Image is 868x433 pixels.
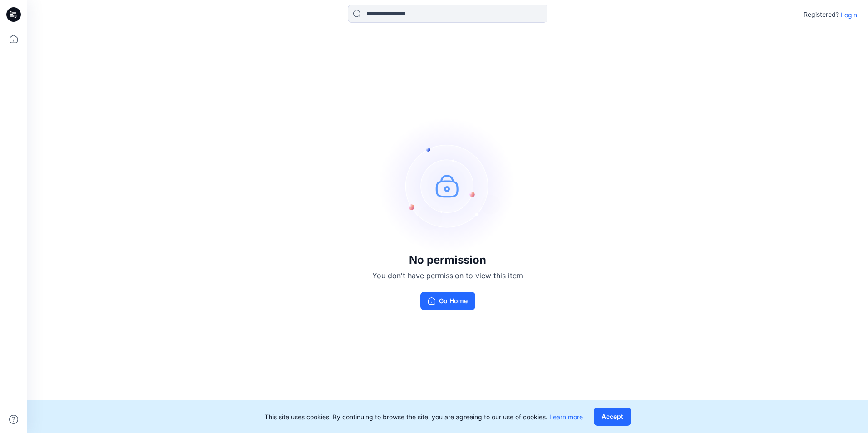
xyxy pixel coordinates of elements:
a: Learn more [549,413,583,421]
img: no-perm.svg [380,118,516,254]
h3: No permission [372,254,523,266]
button: Accept [594,408,631,426]
p: You don't have permission to view this item [372,270,523,281]
p: Registered? [804,9,839,20]
button: Go Home [420,292,475,310]
p: This site uses cookies. By continuing to browse the site, you are agreeing to our use of cookies. [265,412,583,422]
p: Login [841,10,857,20]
